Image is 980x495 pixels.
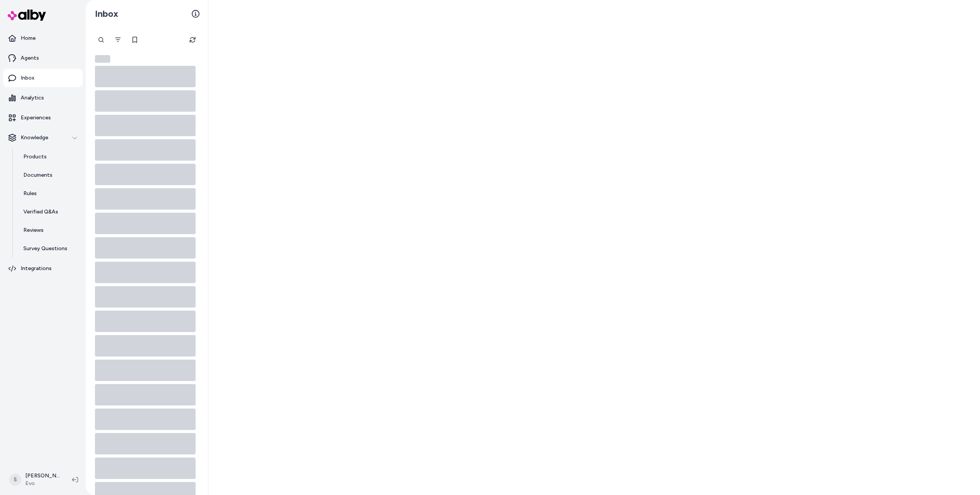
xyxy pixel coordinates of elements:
[3,49,83,67] a: Agents
[95,8,118,20] h2: Inbox
[8,10,46,21] img: alby Logo
[3,129,83,147] button: Knowledge
[3,259,83,278] a: Integrations
[23,190,37,197] p: Rules
[21,74,34,82] p: Inbox
[16,184,83,203] a: Rules
[23,171,52,179] p: Documents
[16,166,83,184] a: Documents
[21,265,52,272] p: Integrations
[9,474,21,486] span: S
[3,29,83,47] a: Home
[3,109,83,127] a: Experiences
[21,114,51,122] p: Experiences
[16,203,83,221] a: Verified Q&As
[21,34,36,42] p: Home
[16,239,83,258] a: Survey Questions
[25,472,60,480] p: [PERSON_NAME]
[23,245,67,252] p: Survey Questions
[5,467,66,492] button: S[PERSON_NAME]Evo
[23,226,44,234] p: Reviews
[16,221,83,239] a: Reviews
[23,153,47,161] p: Products
[16,148,83,166] a: Products
[185,32,200,47] button: Refresh
[3,89,83,107] a: Analytics
[21,134,48,142] p: Knowledge
[21,94,44,102] p: Analytics
[23,208,58,216] p: Verified Q&As
[21,54,39,62] p: Agents
[3,69,83,87] a: Inbox
[25,480,60,487] span: Evo
[110,32,126,47] button: Filter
